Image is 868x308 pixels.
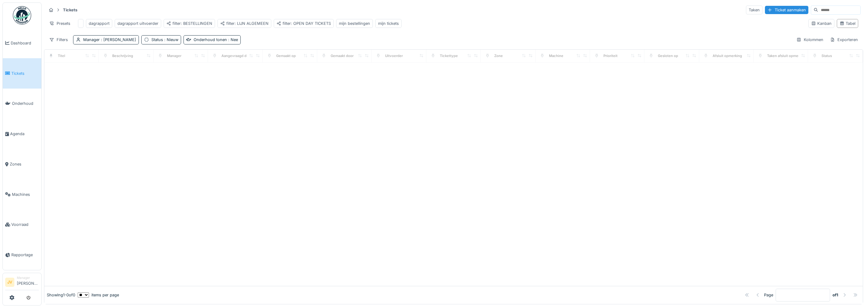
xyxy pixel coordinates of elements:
[47,292,75,298] div: Showing 1 - 0 of 0
[89,21,109,26] div: dagrapport
[794,35,826,44] div: Kolommen
[3,179,41,210] a: Machines
[227,37,238,42] span: : Nee
[151,37,178,43] div: Status
[3,210,41,240] a: Voorraad
[822,53,832,59] div: Status
[58,53,65,59] div: Titel
[764,292,773,298] div: Page
[5,278,14,287] li: JV
[767,53,811,59] div: Taken afsluit opmerkingen
[46,35,71,44] div: Filters
[549,53,563,59] div: Machine
[3,119,41,149] a: Agenda
[494,53,503,59] div: Zone
[11,222,39,227] span: Voorraad
[12,192,39,197] span: Machines
[194,37,238,43] div: Onderhoud tonen
[3,240,41,270] a: Rapportage
[12,101,39,106] span: Onderhoud
[603,53,618,59] div: Prioriteit
[117,21,158,26] div: dagrapport uitvoerder
[713,53,742,59] div: Afsluit opmerking
[167,53,181,59] div: Manager
[83,37,136,43] div: Manager
[11,70,39,76] span: Tickets
[746,6,762,14] div: Taken
[10,161,39,167] span: Zones
[840,21,855,26] div: Tabel
[17,276,39,280] div: Manager
[221,53,252,59] div: Aangevraagd door
[276,53,296,59] div: Gemaakt op
[378,21,399,26] div: mijn tickets
[811,21,832,26] div: Kanban
[220,21,269,26] div: filter: LIJN ALGEMEEN
[78,292,119,298] div: items per page
[3,28,41,58] a: Dashboard
[331,53,354,59] div: Gemaakt door
[61,7,80,13] strong: Tickets
[112,53,133,59] div: Beschrijving
[658,53,678,59] div: Gesloten op
[3,149,41,179] a: Zones
[440,53,458,59] div: Tickettype
[163,37,178,42] span: : Nieuw
[10,131,39,137] span: Agenda
[833,292,838,298] strong: of 1
[3,89,41,119] a: Onderhoud
[339,21,370,26] div: mijn bestellingen
[11,252,39,258] span: Rapportage
[5,276,39,290] a: JV Manager[PERSON_NAME]
[3,58,41,89] a: Tickets
[765,6,808,14] div: Ticket aanmaken
[17,276,39,289] li: [PERSON_NAME]
[100,37,136,42] span: : [PERSON_NAME]
[827,35,861,44] div: Exporteren
[385,53,403,59] div: Uitvoerder
[166,21,212,26] div: filter: BESTELLINGEN
[46,19,73,28] div: Presets
[276,21,331,26] div: filter: OPEN DAY TICKETS
[13,6,31,25] img: Badge_color-CXgf-gQk.svg
[11,40,39,46] span: Dashboard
